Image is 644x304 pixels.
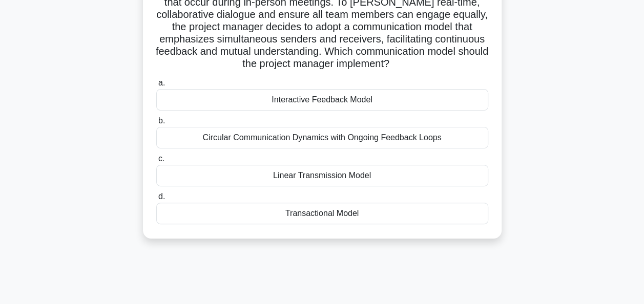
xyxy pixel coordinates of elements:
span: d. [158,192,165,201]
div: Circular Communication Dynamics with Ongoing Feedback Loops [156,127,488,148]
div: Linear Transmission Model [156,165,488,186]
span: a. [158,78,165,87]
span: c. [158,154,164,163]
div: Transactional Model [156,203,488,224]
div: Interactive Feedback Model [156,89,488,111]
span: b. [158,116,165,125]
